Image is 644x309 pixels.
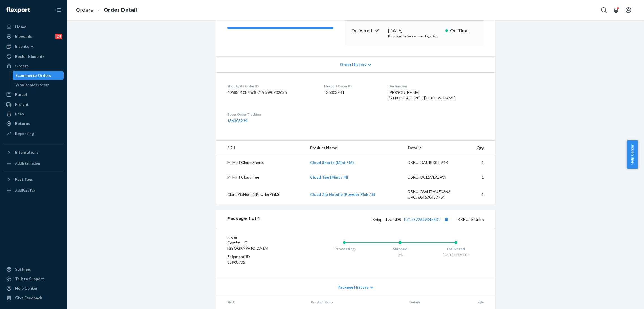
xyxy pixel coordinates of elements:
[388,34,441,39] p: Promised by September 17, 2025
[465,170,495,184] td: 1
[15,286,38,291] div: Help Center
[15,131,34,136] div: Reporting
[428,252,484,257] div: [DATE] 11pm CDT
[352,27,383,34] p: Delivered
[623,4,634,16] button: Open account menu
[310,175,348,179] a: Cloud Tee (Mint / M)
[3,274,64,283] a: Talk to Support
[627,140,638,169] button: Help Center
[227,260,294,265] dd: 85908705
[324,84,380,89] dt: Flexport Order ID
[55,34,62,39] div: 24
[372,252,428,257] div: 9/8
[15,54,45,59] div: Replenishments
[216,184,306,205] td: CloudZipHoodiePowderPinkS
[450,27,477,34] p: On-Time
[3,293,64,302] button: Give Feedback
[3,90,64,99] a: Parcel
[260,216,484,223] div: 3 SKUs 3 Units
[3,284,64,293] a: Help Center
[72,2,141,18] ol: breadcrumbs
[15,34,32,39] div: Inbounds
[15,188,35,193] div: Add Fast Tag
[104,7,137,13] a: Order Detail
[15,24,26,30] div: Home
[3,265,64,274] a: Settings
[15,44,33,49] div: Inventory
[465,184,495,205] td: 1
[428,246,484,252] div: Delivered
[15,149,39,155] div: Integrations
[227,112,315,117] dt: Buyer Order Tracking
[388,27,441,34] div: [DATE]
[227,118,247,123] a: 136303234
[227,240,268,251] span: Comfrt LLC [GEOGRAPHIC_DATA]
[316,246,372,252] div: Processing
[610,4,622,16] button: Open notifications
[76,7,93,13] a: Orders
[403,141,465,155] th: Details
[15,267,31,272] div: Settings
[216,141,306,155] th: SKU
[338,284,368,290] span: Package History
[216,170,306,184] td: M. Mint Cloud Tee
[3,42,64,51] a: Inventory
[227,254,294,260] dt: Shipment ID
[408,189,460,194] div: DSKU: DWHDVUZ32N2
[408,194,460,200] div: UPC: 604670457784
[310,160,354,165] a: Cloud Shorts (Mint / M)
[13,71,64,80] a: Ecommerce Orders
[324,90,380,95] dd: 136303234
[3,148,64,157] button: Integrations
[3,52,64,61] a: Replenishments
[3,129,64,138] a: Reporting
[15,63,29,69] div: Orders
[3,186,64,195] a: Add Fast Tag
[15,82,49,88] div: Wholesale Orders
[15,295,42,301] div: Give Feedback
[3,32,64,41] a: Inbounds24
[3,110,64,118] a: Prep
[373,217,450,222] span: Shipped via UDS
[15,121,30,126] div: Returns
[404,217,440,222] a: EZ17572699345831
[227,90,315,95] dd: 6058381082668-7196590702636
[3,100,64,109] a: Freight
[389,90,456,100] span: [PERSON_NAME] [STREET_ADDRESS][PERSON_NAME]
[372,246,428,252] div: Shipped
[15,111,24,117] div: Prep
[53,4,64,16] button: Close Navigation
[3,61,64,70] a: Orders
[408,160,460,165] div: DSKU: DAURH3LEV43
[3,22,64,31] a: Home
[216,155,306,170] td: M. Mint Cloud Shorts
[3,119,64,128] a: Returns
[465,155,495,170] td: 1
[3,175,64,184] button: Fast Tags
[227,84,315,89] dt: Shopify V3 Order ID
[310,192,375,197] a: Cloud Zip Hoodie (Powder Pink / S)
[227,234,294,240] dt: From
[15,73,51,78] div: Ecommerce Orders
[3,159,64,168] a: Add Integration
[306,141,403,155] th: Product Name
[15,102,29,107] div: Freight
[6,7,30,13] img: Flexport logo
[389,84,484,89] dt: Destination
[465,141,495,155] th: Qty
[442,216,450,223] button: Copy tracking number
[15,276,44,282] div: Talk to Support
[15,161,40,166] div: Add Integration
[227,216,260,223] div: Package 1 of 1
[15,92,27,97] div: Parcel
[15,177,33,182] div: Fast Tags
[598,4,609,16] button: Open Search Box
[340,62,366,67] span: Order History
[408,174,460,180] div: DSKU: DCL5VLYZAVP
[13,80,64,89] a: Wholesale Orders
